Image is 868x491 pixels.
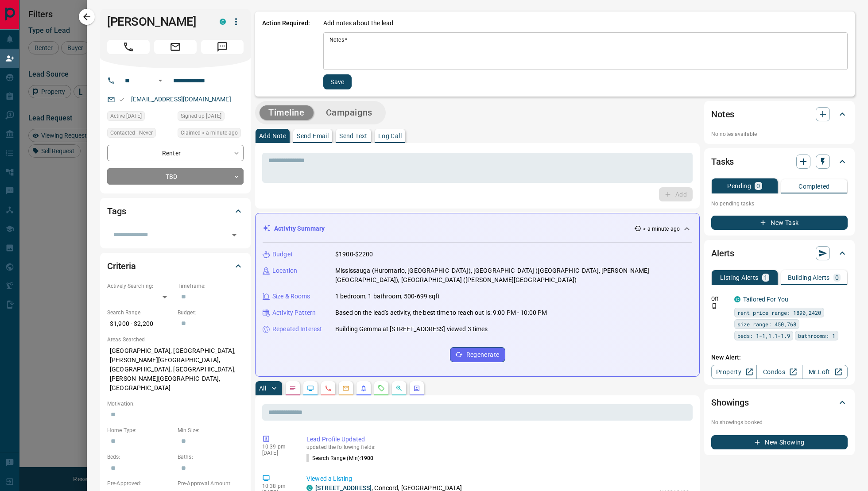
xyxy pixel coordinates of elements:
[335,325,488,334] p: Building Gemma at [STREET_ADDRESS] viewed 3 times
[297,133,329,139] p: Send Email
[734,296,740,302] div: condos.ca
[107,400,244,408] p: Motivation:
[335,308,547,317] p: Based on the lead's activity, the best time to reach out is: 9:00 PM - 10:00 PM
[711,395,749,410] h2: Showings
[711,365,757,379] a: Property
[711,151,848,172] div: Tasks
[107,479,173,487] p: Pre-Approved:
[711,418,848,426] p: No showings booked
[711,130,848,138] p: No notes available
[378,133,402,139] p: Log Call
[178,426,244,434] p: Min Size:
[711,107,734,121] h2: Notes
[307,385,314,392] svg: Lead Browsing Activity
[737,331,790,340] span: beds: 1-1,1.1-1.9
[107,111,173,124] div: Mon Oct 13 2025
[107,145,244,161] div: Renter
[335,292,440,301] p: 1 bedroom, 1 bathroom, 500-699 sqft
[798,183,830,189] p: Completed
[178,282,244,290] p: Timeframe:
[764,274,767,281] p: 1
[711,243,848,264] div: Alerts
[107,317,173,331] p: $1,900 - $2,200
[835,274,839,281] p: 0
[788,274,830,281] p: Building Alerts
[711,216,848,230] button: New Task
[756,365,802,379] a: Condos
[181,112,221,120] span: Signed up [DATE]
[342,385,349,392] svg: Emails
[155,75,166,86] button: Open
[178,479,244,487] p: Pre-Approval Amount:
[306,435,689,444] p: Lead Profile Updated
[260,105,314,120] button: Timeline
[107,453,173,461] p: Beds:
[181,128,238,137] span: Claimed < a minute ago
[756,183,760,189] p: 0
[110,112,142,120] span: Active [DATE]
[131,96,231,103] a: [EMAIL_ADDRESS][DOMAIN_NAME]
[737,320,796,329] span: size range: 450,768
[272,308,316,317] p: Activity Pattern
[178,309,244,317] p: Budget:
[262,19,310,89] p: Action Required:
[395,385,403,392] svg: Opportunities
[802,365,848,379] a: Mr.Loft
[107,255,244,277] div: Criteria
[323,74,352,89] button: Save
[107,344,244,395] p: [GEOGRAPHIC_DATA], [GEOGRAPHIC_DATA], [PERSON_NAME][GEOGRAPHIC_DATA], [GEOGRAPHIC_DATA], [GEOGRAP...
[711,246,734,260] h2: Alerts
[178,128,244,140] div: Wed Oct 15 2025
[228,229,240,241] button: Open
[643,225,680,233] p: < a minute ago
[107,336,244,344] p: Areas Searched:
[262,450,293,456] p: [DATE]
[306,454,374,462] p: Search Range (Min) :
[220,19,226,25] div: condos.ca
[272,266,297,275] p: Location
[259,385,266,391] p: All
[413,385,420,392] svg: Agent Actions
[743,296,788,303] a: Tailored For You
[325,385,332,392] svg: Calls
[335,250,373,259] p: $1900-$2200
[107,168,244,185] div: TBD
[711,295,729,303] p: Off
[306,485,313,491] div: condos.ca
[378,385,385,392] svg: Requests
[360,385,367,392] svg: Listing Alerts
[711,392,848,413] div: Showings
[119,97,125,103] svg: Email Valid
[178,453,244,461] p: Baths:
[178,111,244,124] div: Mon Oct 13 2025
[720,274,759,281] p: Listing Alerts
[361,455,373,461] span: 1900
[317,105,381,120] button: Campaigns
[274,224,325,233] p: Activity Summary
[107,15,206,29] h1: [PERSON_NAME]
[272,250,293,259] p: Budget
[107,426,173,434] p: Home Type:
[272,292,310,301] p: Size & Rooms
[107,259,136,273] h2: Criteria
[711,303,717,309] svg: Push Notification Only
[798,331,835,340] span: bathrooms: 1
[711,104,848,125] div: Notes
[107,40,150,54] span: Call
[262,444,293,450] p: 10:39 pm
[107,282,173,290] p: Actively Searching:
[335,266,692,285] p: Mississauga (Hurontario, [GEOGRAPHIC_DATA]), [GEOGRAPHIC_DATA] ([GEOGRAPHIC_DATA], [PERSON_NAME][...
[107,309,173,317] p: Search Range:
[450,347,505,362] button: Regenerate
[711,155,734,169] h2: Tasks
[306,444,689,450] p: updated the following fields:
[263,220,692,237] div: Activity Summary< a minute ago
[339,133,368,139] p: Send Text
[272,325,322,334] p: Repeated Interest
[107,201,244,222] div: Tags
[711,197,848,210] p: No pending tasks
[711,353,848,362] p: New Alert:
[154,40,197,54] span: Email
[737,308,821,317] span: rent price range: 1890,2420
[323,19,393,28] p: Add notes about the lead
